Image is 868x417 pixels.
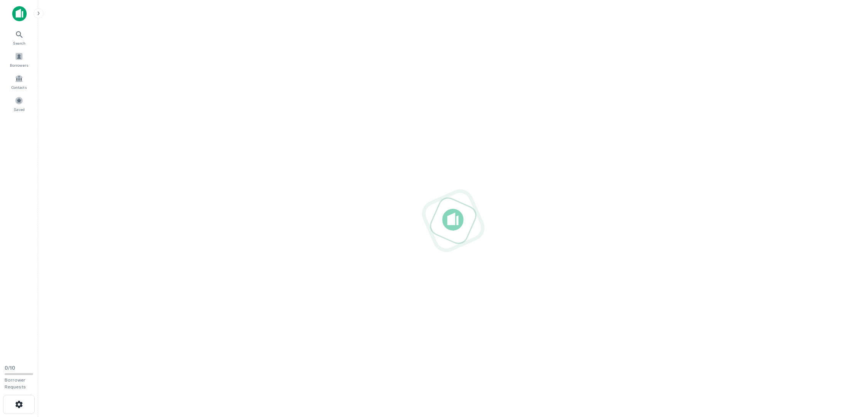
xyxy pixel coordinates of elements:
span: Borrower Requests [5,377,26,390]
a: Borrowers [2,49,36,70]
span: Borrowers [10,62,28,68]
img: capitalize-icon.png [12,6,27,21]
a: Search [2,27,36,48]
span: Saved [14,106,25,112]
a: Saved [2,93,36,114]
span: Contacts [11,84,27,90]
span: Search [13,40,25,46]
span: 0 / 10 [5,365,15,371]
a: Contacts [2,71,36,92]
